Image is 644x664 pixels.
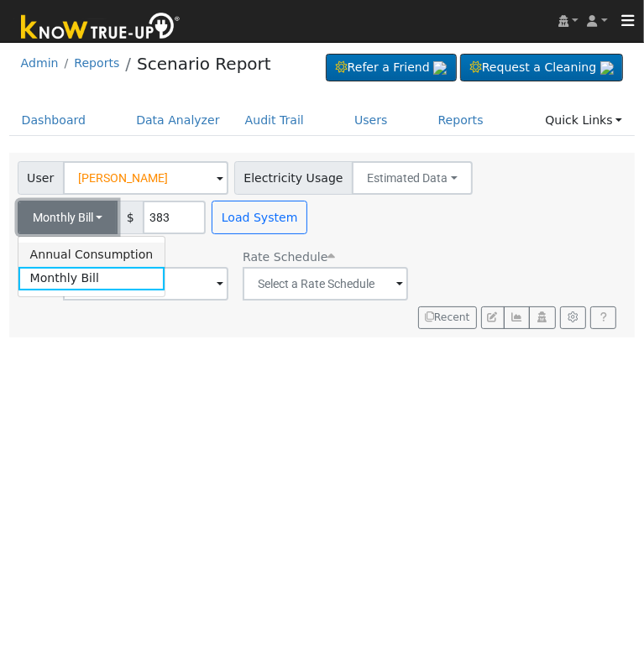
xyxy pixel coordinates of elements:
[13,9,189,47] img: Know True-Up
[481,306,505,330] button: Edit User
[212,201,307,234] button: Load System
[352,161,473,195] button: Estimated Data
[532,105,635,136] a: Quick Links
[600,61,614,75] img: retrieve
[18,201,118,234] button: Monthly Bill
[504,306,530,330] button: Multi-Series Graph
[123,105,233,136] a: Data Analyzer
[74,56,119,70] a: Reports
[426,105,496,136] a: Reports
[418,306,477,330] button: Recent
[234,161,353,195] span: Electricity Usage
[63,161,228,195] input: Select a User
[560,306,586,330] button: Settings
[233,105,317,136] a: Audit Trail
[342,105,401,136] a: Users
[18,267,165,290] a: Monthly Bill
[326,54,457,82] a: Refer a Friend
[117,201,144,234] span: $
[590,306,616,330] a: Help Link
[529,306,555,330] button: Login As
[243,250,335,264] span: Alias: None
[18,243,165,266] a: Annual Consumption
[243,267,408,301] input: Select a Rate Schedule
[433,61,447,75] img: retrieve
[9,105,99,136] a: Dashboard
[460,54,623,82] a: Request a Cleaning
[612,9,644,33] button: Toggle navigation
[21,56,59,70] a: Admin
[137,54,271,74] a: Scenario Report
[18,161,64,195] span: User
